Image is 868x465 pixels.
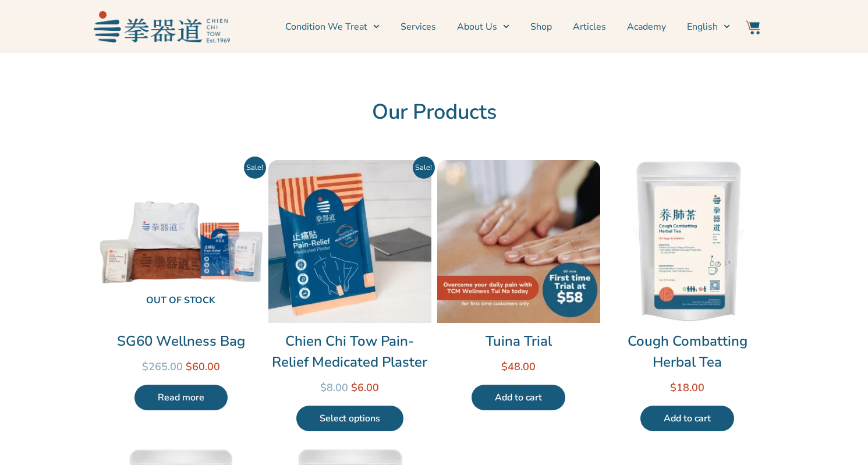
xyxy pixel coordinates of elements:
[687,12,730,41] a: English
[670,381,704,395] bdi: 18.00
[401,12,436,41] a: Services
[606,160,769,323] img: Cough Combatting Herbal Tea
[186,360,220,374] bdi: 60.00
[437,331,600,352] a: Tuina Trial
[351,381,357,395] span: $
[530,12,552,41] a: Shop
[746,20,760,34] img: Website Icon-03
[244,157,266,179] span: Sale!
[142,360,148,374] span: $
[457,12,509,41] a: About Us
[100,331,263,352] a: SG60 Wellness Bag
[100,160,263,323] img: SG60 Wellness Bag
[687,20,718,34] span: English
[437,160,600,323] img: Tuina Trial
[501,360,536,374] bdi: 48.00
[640,406,734,431] a: Add to cart: “Cough Combatting Herbal Tea”
[320,381,348,395] bdi: 8.00
[285,12,380,41] a: Condition We Treat
[236,12,731,41] nav: Menu
[472,385,565,410] a: Add to cart: “Tuina Trial”
[351,381,379,395] bdi: 6.00
[268,160,431,323] img: Chien Chi Tow Pain-Relief Medicated Plaster
[573,12,606,41] a: Articles
[109,289,253,314] span: Out of stock
[627,12,666,41] a: Academy
[186,360,192,374] span: $
[268,331,431,372] a: Chien Chi Tow Pain-Relief Medicated Plaster
[296,406,403,431] a: Select options for “Chien Chi Tow Pain-Relief Medicated Plaster”
[134,385,228,410] a: Read more about “SG60 Wellness Bag”
[100,100,769,125] h2: Our Products
[413,157,435,179] span: Sale!
[670,381,676,395] span: $
[100,160,263,323] a: Out of stock
[142,360,183,374] bdi: 265.00
[606,331,769,372] a: Cough Combatting Herbal Tea
[320,381,327,395] span: $
[501,360,508,374] span: $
